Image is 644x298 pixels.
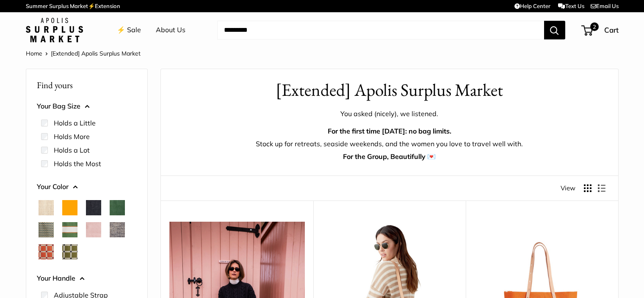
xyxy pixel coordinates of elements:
[590,22,598,31] span: 2
[37,181,137,193] button: Your Color
[62,222,77,237] button: Court Green
[117,24,141,36] a: ⚡️ Sale
[544,21,565,39] button: Search
[558,3,584,9] a: Text Us
[86,200,101,215] button: Black
[39,200,54,215] button: Natural
[110,200,125,215] button: Field Green
[51,50,141,57] span: [Extended] Apolis Surplus Market
[37,77,137,93] p: Find yours
[110,222,125,237] button: Chambray
[156,24,185,36] a: About Us
[62,244,77,259] button: Chenille Window Sage
[217,21,544,39] input: Search...
[86,244,101,259] button: Cognac
[26,18,83,42] img: Apolis: Surplus Market
[26,48,141,59] nav: Breadcrumb
[110,244,125,259] button: Palm Leaf
[39,244,54,259] button: Chenille Window Brick
[174,78,605,103] h1: [Extended] Apolis Surplus Market
[584,184,591,192] button: Display products as grid
[561,182,575,194] span: View
[328,127,451,135] strong: For the first time [DATE]: no bag limits.
[54,131,90,142] label: Holds More
[598,184,605,192] button: Display products as list
[54,145,90,155] label: Holds a Lot
[582,23,619,37] a: 2 Cart
[54,118,96,128] label: Holds a Little
[26,50,42,57] a: Home
[514,3,550,9] a: Help Center
[591,3,619,9] a: Email Us
[343,152,436,161] strong: For the Group, Beautifully 💌
[54,159,101,169] label: Holds the Most
[37,272,137,285] button: Your Handle
[174,108,605,120] p: You asked (nicely), we listened.
[62,200,77,215] button: Orange
[604,25,619,34] span: Cart
[39,222,54,237] button: Green Gingham
[37,100,137,113] button: Your Bag Size
[86,222,101,237] button: Blush
[256,139,523,148] span: Stock up for retreats, seaside weekends, and the women you love to travel well with.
